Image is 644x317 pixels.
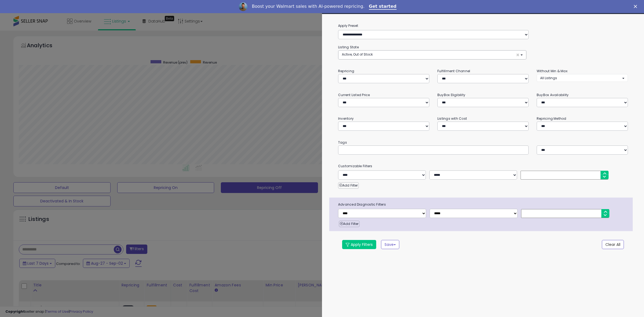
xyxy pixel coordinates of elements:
span: Advanced Diagnostic Filters [334,202,633,207]
small: Customizable Filters [334,163,632,169]
a: Get started [369,4,397,10]
button: Clear All [602,240,624,249]
small: Listing State [338,45,359,49]
div: Close [634,5,639,8]
span: × [516,52,519,58]
small: Current Listed Price [338,93,370,97]
small: Without Min & Max [537,69,568,73]
div: Boost your Walmart sales with AI-powered repricing. [252,4,364,9]
small: Repricing [338,69,354,73]
button: Add Filter [338,182,359,189]
small: Tags [334,140,632,145]
small: BuyBox Availability [537,93,569,97]
button: Add Filter [339,221,360,227]
button: Save [381,240,399,249]
small: Fulfillment Channel [437,69,470,73]
img: Profile image for Adrian [239,2,247,11]
button: Active, Out of Stock × [338,50,526,59]
span: Active, Out of Stock [342,52,373,57]
small: BuyBox Eligibility [437,93,465,97]
label: Apply Preset: [334,23,632,29]
small: Listings with Cost [437,116,467,121]
button: Apply Filters [342,240,376,249]
small: Repricing Method [537,116,566,121]
button: All Listings [537,74,628,82]
span: All Listings [540,76,557,80]
small: Inventory [338,116,354,121]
